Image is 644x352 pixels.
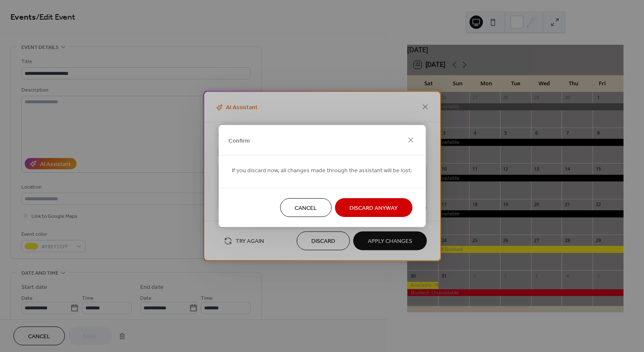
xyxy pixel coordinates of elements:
[280,198,331,217] button: Cancel
[232,166,412,175] span: If you discard now, all changes made through the assistant will be lost.
[349,204,398,213] span: Discard Anyway
[335,198,412,217] button: Discard Anyway
[295,204,317,213] span: Cancel
[228,136,250,145] span: Confirm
